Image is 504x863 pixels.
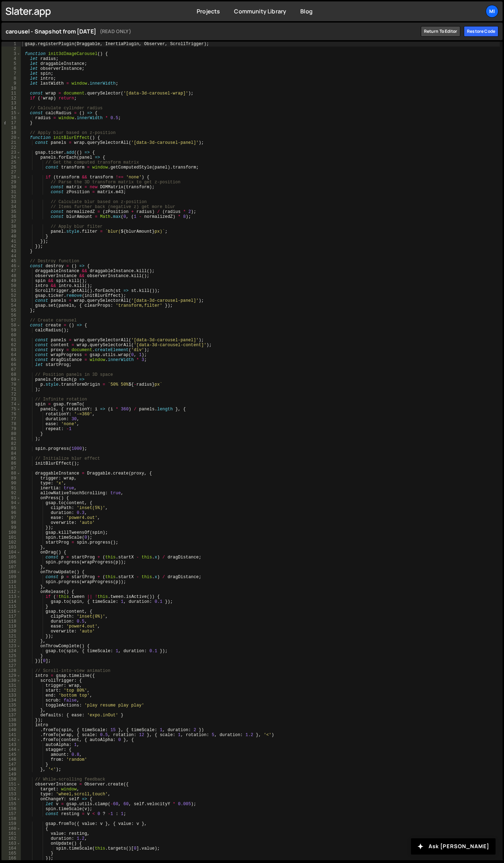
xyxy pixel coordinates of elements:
[1,190,21,195] div: 31
[1,432,21,436] div: 80
[1,584,21,589] div: 111
[1,372,21,377] div: 68
[1,471,21,476] div: 88
[1,550,21,555] div: 104
[1,506,21,510] div: 95
[1,47,21,51] div: 2
[1,407,21,412] div: 75
[1,816,21,821] div: 158
[1,520,21,525] div: 98
[1,357,21,362] div: 65
[1,86,21,91] div: 10
[1,298,21,303] div: 53
[1,323,21,328] div: 58
[1,698,21,703] div: 134
[1,150,21,155] div: 23
[1,170,21,175] div: 27
[1,140,21,145] div: 21
[1,441,21,446] div: 82
[1,609,21,614] div: 116
[1,589,21,594] div: 112
[1,283,21,288] div: 50
[1,71,21,76] div: 7
[1,293,21,298] div: 52
[1,782,21,787] div: 151
[1,288,21,293] div: 51
[1,180,21,185] div: 29
[1,318,21,323] div: 57
[1,219,21,224] div: 37
[100,27,131,36] small: (READ ONLY)
[1,530,21,535] div: 100
[1,175,21,180] div: 28
[1,747,21,752] div: 144
[1,663,21,668] div: 127
[1,496,21,501] div: 93
[1,757,21,762] div: 146
[1,269,21,274] div: 47
[1,353,21,357] div: 64
[1,841,21,846] div: 163
[1,303,21,308] div: 54
[1,249,21,254] div: 43
[1,185,21,190] div: 30
[1,540,21,545] div: 102
[1,51,21,56] div: 3
[1,461,21,466] div: 86
[1,274,21,279] div: 48
[1,570,21,575] div: 108
[1,126,21,130] div: 18
[1,501,21,506] div: 94
[1,328,21,333] div: 59
[1,708,21,713] div: 136
[1,486,21,491] div: 91
[1,481,21,486] div: 90
[1,387,21,392] div: 71
[1,792,21,797] div: 153
[300,7,313,15] a: Blog
[1,560,21,565] div: 106
[1,510,21,515] div: 96
[1,693,21,698] div: 133
[1,639,21,644] div: 122
[1,234,21,239] div: 40
[1,476,21,481] div: 89
[1,515,21,520] div: 97
[1,604,21,609] div: 115
[1,594,21,599] div: 113
[1,634,21,639] div: 121
[1,777,21,782] div: 150
[1,713,21,718] div: 137
[1,160,21,165] div: 25
[1,81,21,86] div: 9
[1,728,21,733] div: 140
[1,649,21,654] div: 124
[1,279,21,283] div: 49
[1,718,21,723] div: 138
[1,654,21,659] div: 125
[1,96,21,101] div: 12
[1,451,21,456] div: 84
[1,802,21,807] div: 155
[1,367,21,372] div: 67
[1,787,21,792] div: 152
[1,436,21,441] div: 81
[1,836,21,841] div: 162
[1,737,21,742] div: 142
[1,466,21,471] div: 87
[1,116,21,121] div: 16
[1,308,21,313] div: 55
[1,244,21,249] div: 42
[1,76,21,81] div: 8
[1,155,21,160] div: 24
[1,254,21,259] div: 44
[486,5,498,18] a: Mi
[1,392,21,397] div: 72
[1,614,21,619] div: 117
[1,106,21,111] div: 14
[411,838,496,855] button: Ask [PERSON_NAME]
[1,821,21,826] div: 159
[1,91,21,96] div: 11
[1,135,21,140] div: 20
